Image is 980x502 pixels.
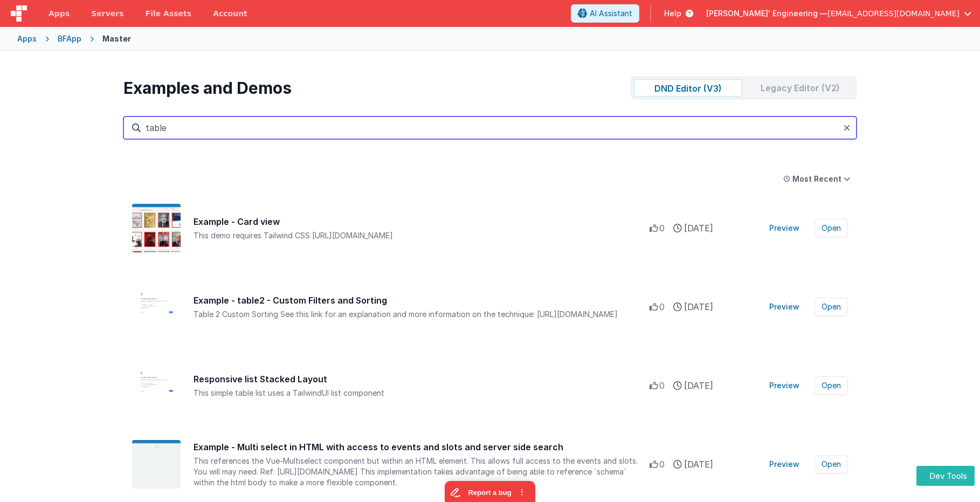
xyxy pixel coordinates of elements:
button: Open [815,376,848,395]
button: Open [815,455,848,473]
span: [DATE] [684,379,713,392]
span: Apps [49,8,70,19]
input: Search examples and demos [123,116,857,139]
div: DND Editor (V3) [634,79,742,97]
span: [EMAIL_ADDRESS][DOMAIN_NAME] [827,8,960,19]
button: [PERSON_NAME]' Engineering — [EMAIL_ADDRESS][DOMAIN_NAME] [706,8,971,19]
button: Preview [763,377,806,394]
div: BFApp [58,33,81,44]
span: [PERSON_NAME]' Engineering — [706,8,827,19]
div: This simple table list uses a TailwindUI list component [194,388,650,398]
span: AI Assistant [590,8,632,19]
div: Responsive list Stacked Layout [194,373,650,386]
span: 0 [659,300,665,313]
button: Preview [763,219,806,237]
span: 0 [659,222,665,235]
span: Servers [91,8,123,19]
button: Open [815,219,848,237]
div: Examples and Demos [123,78,292,98]
div: Example - Multi select in HTML with access to events and slots and server side search [194,441,650,453]
button: Preview [763,298,806,315]
div: Master [102,33,131,44]
span: [DATE] [684,458,713,471]
span: 0 [659,458,665,471]
span: 0 [659,379,665,392]
span: Help [664,8,681,19]
button: Preview [763,456,806,473]
div: This demo requires Tailwind CSS [URL][DOMAIN_NAME] [194,230,650,241]
div: This references the Vue-Multiselect component but within an HTML element. This allows full access... [194,456,650,488]
span: [DATE] [684,222,713,235]
div: Example - table2 - Custom Filters and Sorting [194,294,650,307]
div: Legacy Editor (V2) [746,79,854,97]
div: Example - Card view [194,215,650,228]
button: Dev Tools [916,466,975,486]
button: Most Recent [777,169,857,189]
span: [DATE] [684,300,713,313]
button: Open [815,298,848,316]
div: Table 2 Custom Sorting See this link for an explanation and more information on the technique: [U... [194,309,650,320]
div: Apps [17,33,37,44]
span: File Assets [146,8,192,19]
button: AI Assistant [571,4,639,23]
div: Most Recent [792,174,841,184]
